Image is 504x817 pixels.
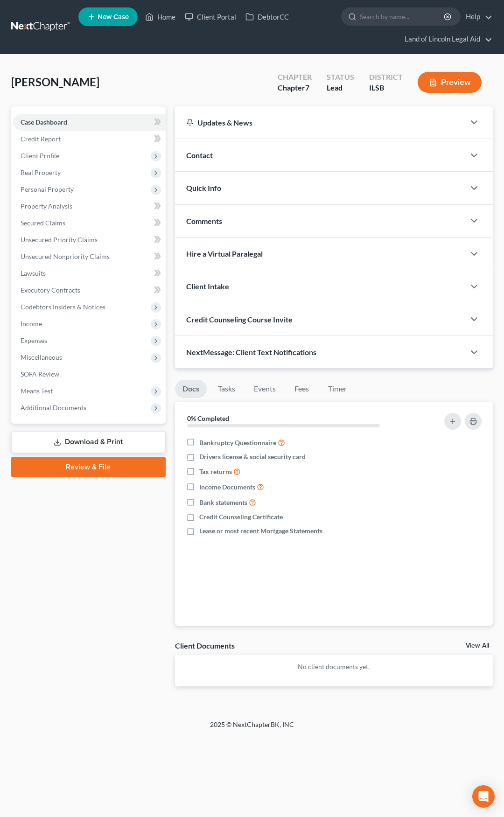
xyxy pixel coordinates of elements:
span: Unsecured Priority Claims [21,236,98,244]
div: Status [327,72,354,83]
div: District [369,72,403,83]
a: Executory Contracts [13,282,166,299]
div: Open Intercom Messenger [472,785,495,808]
span: Means Test [21,387,53,395]
p: No client documents yet. [182,662,485,671]
a: Home [140,8,180,25]
span: Bankruptcy Questionnaire [199,438,276,447]
button: Preview [418,72,482,93]
a: Fees [287,380,317,398]
a: Credit Report [13,131,166,147]
a: Tasks [210,380,243,398]
span: Client Intake [186,282,229,291]
a: Land of Lincoln Legal Aid [400,31,492,48]
a: SOFA Review [13,366,166,383]
span: Miscellaneous [21,353,62,361]
div: Client Documents [175,641,235,650]
span: Secured Claims [21,219,65,227]
strong: 0% Completed [187,414,229,422]
input: Search by name... [360,8,445,25]
span: Personal Property [21,185,74,193]
span: Lawsuits [21,269,46,277]
div: 2025 © NextChapterBK, INC [28,720,476,737]
a: Secured Claims [13,215,166,231]
span: Drivers license & social security card [199,452,306,461]
a: Client Portal [180,8,241,25]
span: New Case [98,14,129,21]
span: Codebtors Insiders & Notices [21,303,105,311]
a: Timer [321,380,354,398]
div: Chapter [278,72,312,83]
span: Contact [186,151,213,160]
span: SOFA Review [21,370,59,378]
span: Credit Counseling Course Invite [186,315,293,324]
span: Executory Contracts [21,286,80,294]
span: Comments [186,216,222,225]
span: Bank statements [199,498,247,507]
div: Updates & News [186,118,454,127]
span: Quick Info [186,183,221,192]
span: Tax returns [199,467,232,476]
span: Property Analysis [21,202,72,210]
span: Expenses [21,336,47,344]
a: Case Dashboard [13,114,166,131]
span: Hire a Virtual Paralegal [186,249,263,258]
a: Lawsuits [13,265,166,282]
span: Credit Counseling Certificate [199,512,283,522]
span: Lease or most recent Mortgage Statements [199,526,322,536]
div: ILSB [369,83,403,93]
a: Help [461,8,492,25]
span: Credit Report [21,135,61,143]
div: Lead [327,83,354,93]
span: Additional Documents [21,404,86,412]
div: Chapter [278,83,312,93]
span: Income Documents [199,482,255,492]
a: Review & File [11,457,166,477]
a: DebtorCC [241,8,294,25]
a: View All [466,642,489,649]
a: Unsecured Priority Claims [13,231,166,248]
span: Client Profile [21,152,59,160]
span: 7 [305,83,309,92]
a: Docs [175,380,207,398]
a: Download & Print [11,431,166,453]
span: Income [21,320,42,328]
a: Unsecured Nonpriority Claims [13,248,166,265]
span: Real Property [21,168,61,176]
span: Unsecured Nonpriority Claims [21,252,110,260]
a: Property Analysis [13,198,166,215]
span: [PERSON_NAME] [11,75,99,89]
span: NextMessage: Client Text Notifications [186,348,316,356]
a: Events [246,380,283,398]
span: Case Dashboard [21,118,67,126]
